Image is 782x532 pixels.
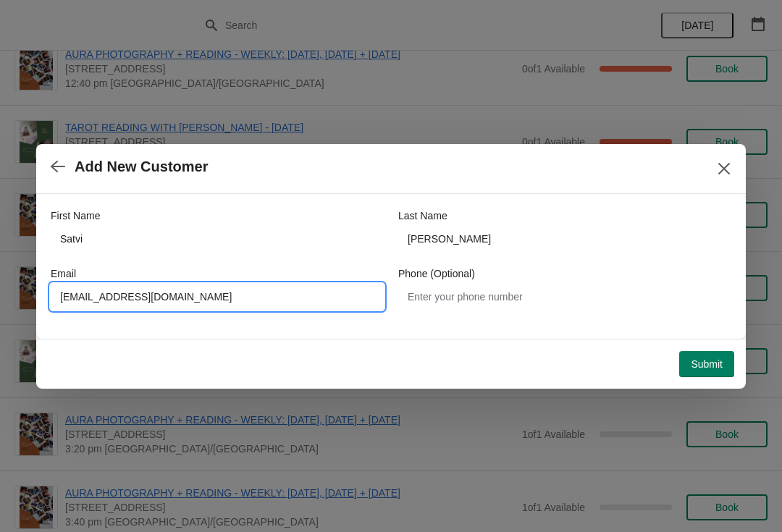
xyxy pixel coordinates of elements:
input: Smith [398,226,731,252]
input: Enter your phone number [398,284,731,310]
input: John [51,226,384,252]
label: Email [51,266,76,281]
input: Enter your email [51,284,384,310]
label: First Name [51,208,100,223]
label: Last Name [398,208,447,223]
button: Close [711,156,737,182]
label: Phone (Optional) [398,266,475,281]
span: Submit [691,358,723,370]
button: Submit [679,351,734,377]
h2: Add New Customer [75,159,208,175]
